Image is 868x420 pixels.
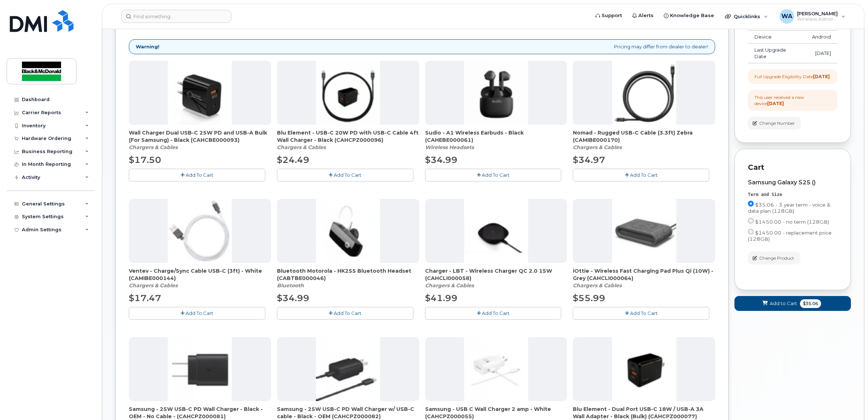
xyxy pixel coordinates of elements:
span: Quicklinks [734,13,760,19]
div: Bluetooth Motorola - HK255 Bluetooth Headset (CABTBE000046) [277,267,419,289]
div: This user received a new device [754,94,831,107]
em: Chargers & Cables [573,144,622,151]
a: Alerts [627,8,659,23]
span: $1450.00 - no term (128GB) [755,219,829,225]
span: Samsung - 25W USB-C PD Wall Charger - Black - OEM - No Cable - (CAHCPZ000081) [129,405,271,420]
img: accessory36707.JPG [612,337,676,401]
button: Add To Cart [573,307,709,320]
img: accessory36907.JPG [168,61,232,125]
img: accessory36708.JPG [168,337,232,401]
div: Blu Element - USB-C 20W PD with USB-C Cable 4ft Wall Charger - Black (CAHCPZ000096) [277,129,419,151]
span: Add To Cart [334,172,361,178]
span: Blu Element - Dual Port USB-C 18W / USB-A 3A Wall Adapter - Black (Bulk) (CAHCPZ000077) [573,405,715,420]
strong: [DATE] [767,101,784,106]
span: Change Product [759,255,794,261]
img: accessory36709.JPG [316,337,380,401]
button: Change Product [748,252,800,264]
em: Wireless Headsets [425,144,474,151]
span: Add To Cart [482,172,510,178]
button: Change Number [748,117,801,129]
span: Change Number [759,120,795,127]
span: Alerts [638,12,654,19]
span: Knowledge Base [670,12,714,19]
input: $1450.00 - no term (128GB) [748,218,754,224]
img: accessory36354.JPG [464,337,528,401]
span: Samsung - 25W USB-C PD Wall Charger w/ USB-C cable - Black - OEM (CAHCPZ000082) [277,405,419,420]
div: Term and Size [748,192,837,198]
div: Full Upgrade Eligibility Date [754,73,830,80]
img: accessory36212.JPG [316,199,380,263]
span: $34.99 [277,293,309,303]
span: Add To Cart [482,310,510,316]
input: Find something... [121,10,231,23]
td: Device [748,31,805,44]
td: Last Upgrade Date [748,44,805,63]
span: $17.47 [129,293,161,303]
input: $35.06 - 3 year term - voice & data plan (128GB) [748,201,754,207]
button: Add To Cart [129,307,265,320]
span: Ventev - Charge/Sync Cable USB-C (3ft) - White (CAMIBE000144) [129,267,271,282]
td: Android [805,31,837,44]
div: Nomad - Rugged USB-C Cable (3.3ft) Zebra (CAMIBE000170) [573,129,715,151]
div: Sudio - A1 Wireless Earbuds - Black (CAHEBE000061) [425,129,567,151]
strong: [DATE] [813,74,830,79]
strong: Warning! [136,43,159,50]
div: Ventev - Charge/Sync Cable USB-C (3ft) - White (CAMIBE000144) [129,267,271,289]
a: Knowledge Base [659,8,719,23]
span: Add To Cart [186,310,213,316]
button: Add To Cart [425,169,562,181]
img: accessory36347.JPG [316,61,380,125]
span: Wireless Admin [797,16,838,22]
span: Add to Cart [770,300,797,307]
span: Charger - LBT - Wireless Charger QC 2.0 15W (CAHCLI000058) [425,267,567,282]
img: accessory36548.JPG [612,61,676,125]
span: Sudio - A1 Wireless Earbuds - Black (CAHEBE000061) [425,129,567,144]
em: Chargers & Cables [129,144,178,151]
span: $17.50 [129,155,161,165]
img: accessory36405.JPG [464,199,528,263]
span: $35.06 - 3 year term - voice & data plan (128GB) [748,202,831,214]
div: Quicklinks [720,9,773,24]
div: Wall Charger Dual USB-C 25W PD and USB-A Bulk (For Samsung) - Black (CAHCBE000093) [129,129,271,151]
span: $35.06 [800,299,821,308]
div: Samsung Galaxy S25 () [748,179,837,186]
p: Cart [748,162,837,173]
em: Chargers & Cables [425,282,474,289]
span: WA [781,12,792,21]
span: Add To Cart [630,172,658,178]
span: Wall Charger Dual USB-C 25W PD and USB-A Bulk (For Samsung) - Black (CAHCBE000093) [129,129,271,144]
img: accessory36654.JPG [464,61,528,125]
button: Add To Cart [129,169,265,181]
span: iOttie - Wireless Fast Charging Pad Plus Qi (10W) - Grey (CAHCLI000064) [573,267,715,282]
span: Samsung - USB C Wall Charger 2 amp - White (CAHCPZ000055) [425,405,567,420]
a: Support [590,8,627,23]
span: Add To Cart [630,310,658,316]
span: $24.49 [277,155,309,165]
span: $34.97 [573,155,605,165]
span: Blu Element - USB-C 20W PD with USB-C Cable 4ft Wall Charger - Black (CAHCPZ000096) [277,129,419,144]
em: Bluetooth [277,282,304,289]
button: Add to Cart $35.06 [734,296,851,311]
em: Chargers & Cables [129,282,178,289]
button: Add To Cart [573,169,709,181]
span: Add To Cart [186,172,213,178]
span: [PERSON_NAME] [797,11,838,16]
td: [DATE] [805,44,837,63]
button: Add To Cart [425,307,562,320]
img: accessory36554.JPG [612,199,676,263]
span: $1450.00 - replacement price (128GB) [748,230,832,242]
span: $41.99 [425,293,457,303]
div: Charger - LBT - Wireless Charger QC 2.0 15W (CAHCLI000058) [425,267,567,289]
span: $55.99 [573,293,605,303]
span: Nomad - Rugged USB-C Cable (3.3ft) Zebra (CAMIBE000170) [573,129,715,144]
em: Chargers & Cables [573,282,622,289]
button: Add To Cart [277,169,413,181]
input: $1450.00 - replacement price (128GB) [748,229,754,235]
div: Pricing may differ from dealer to dealer! [129,39,715,54]
span: Support [602,12,622,19]
span: Bluetooth Motorola - HK255 Bluetooth Headset (CABTBE000046) [277,267,419,282]
div: iOttie - Wireless Fast Charging Pad Plus Qi (10W) - Grey (CAHCLI000064) [573,267,715,289]
span: Add To Cart [334,310,361,316]
em: Chargers & Cables [277,144,326,151]
button: Add To Cart [277,307,413,320]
